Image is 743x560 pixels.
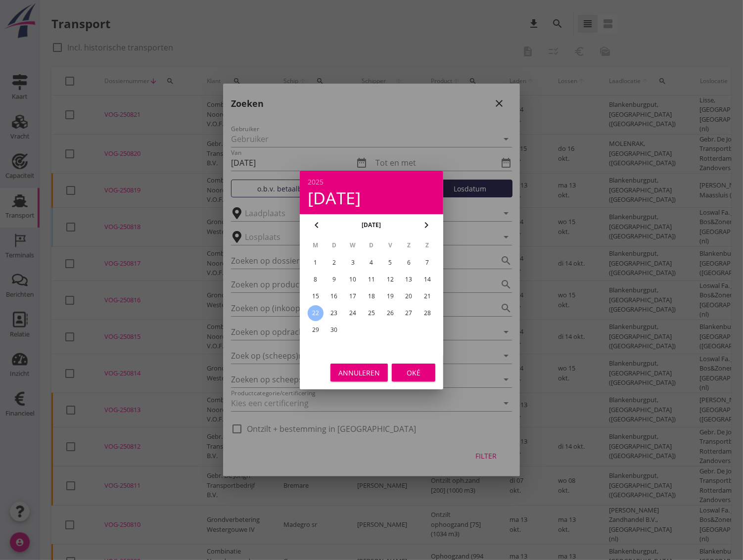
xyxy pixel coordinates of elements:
div: [DATE] [308,189,435,206]
button: 15 [308,288,324,304]
button: 20 [401,288,417,304]
div: Oké [400,368,427,378]
button: 1 [308,255,324,271]
button: 27 [401,305,417,321]
button: 8 [308,272,324,287]
button: 22 [308,305,324,321]
i: chevron_left [311,219,323,231]
th: Z [400,237,418,254]
button: 11 [364,272,379,287]
button: 2 [326,255,342,271]
button: Annuleren [330,364,388,381]
th: D [363,237,380,254]
button: 10 [345,272,361,287]
i: chevron_right [420,219,432,231]
button: 9 [326,272,342,287]
button: 24 [345,305,361,321]
button: 3 [345,255,361,271]
button: 12 [382,272,398,287]
button: Oké [392,364,435,381]
button: 14 [419,272,435,287]
th: M [307,237,325,254]
button: [DATE] [359,218,384,233]
button: 19 [382,288,398,304]
div: 2025 [308,179,435,186]
button: 29 [308,322,324,338]
button: 18 [364,288,379,304]
button: 17 [345,288,361,304]
button: 21 [419,288,435,304]
button: 5 [382,255,398,271]
button: 7 [419,255,435,271]
button: 28 [419,305,435,321]
button: 16 [326,288,342,304]
th: Z [418,237,436,254]
button: 25 [364,305,379,321]
th: W [344,237,362,254]
button: 13 [401,272,417,287]
div: Annuleren [338,368,380,378]
th: D [325,237,343,254]
button: 4 [364,255,379,271]
th: V [381,237,399,254]
button: 6 [401,255,417,271]
button: 23 [326,305,342,321]
button: 30 [326,322,342,338]
button: 26 [382,305,398,321]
